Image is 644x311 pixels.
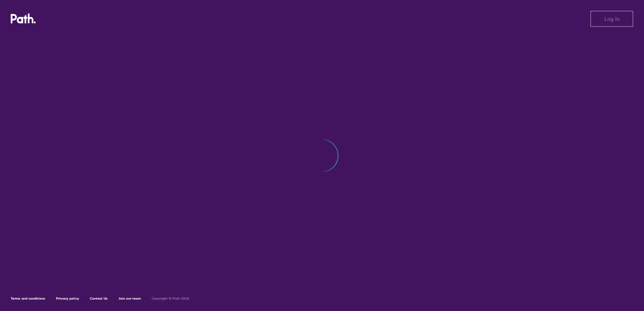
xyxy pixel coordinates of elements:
[56,296,79,301] a: Privacy policy
[90,296,108,301] a: Contact Us
[590,11,633,27] button: Log in
[152,297,189,301] h6: Copyright © Path 2018
[118,296,141,301] a: Join our team
[11,296,45,301] a: Terms and conditions
[604,16,620,22] span: Log in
